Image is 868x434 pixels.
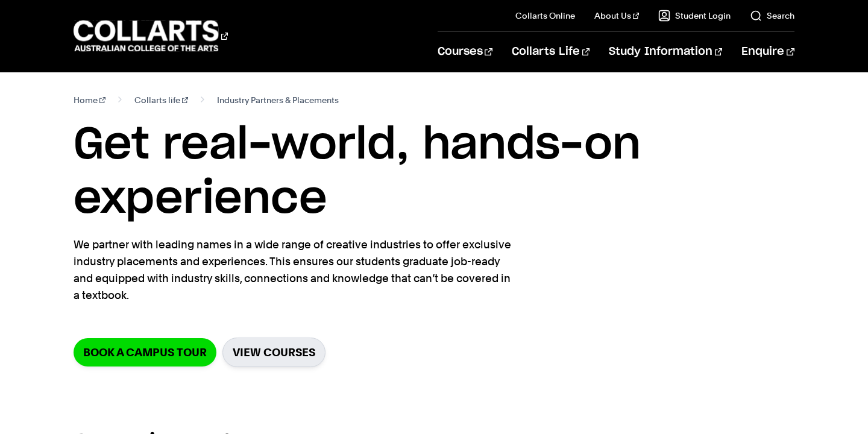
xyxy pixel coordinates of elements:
div: Go to homepage [74,19,228,53]
h1: Get real-world, hands-on experience [74,118,794,227]
a: Collarts life [134,92,188,108]
a: About Us [594,10,639,22]
p: We partner with leading names in a wide range of creative industries to offer exclusive industry ... [74,236,514,304]
a: Study Information [609,32,722,72]
span: Industry Partners & Placements [217,92,339,108]
a: Book a Campus Tour [74,338,216,366]
a: Home [74,92,105,108]
a: View Courses [222,338,325,367]
a: Courses [438,32,492,72]
a: Search [750,10,794,22]
a: Collarts Online [515,10,575,22]
a: Enquire [741,32,794,72]
a: Student Login [658,10,731,22]
a: Collarts Life [512,32,590,72]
